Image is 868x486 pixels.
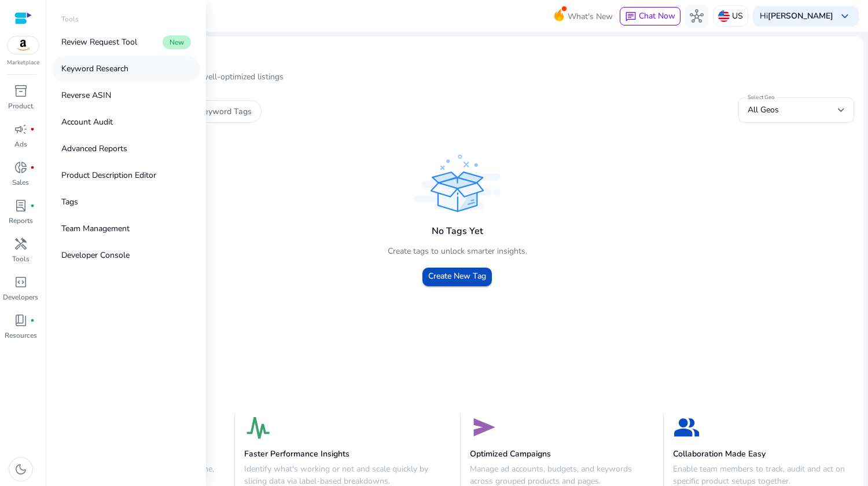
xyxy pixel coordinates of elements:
[61,36,137,48] p: Review Request Tool
[61,196,78,208] p: Tags
[748,104,779,115] span: All Geos
[14,139,27,149] p: Ads
[30,318,35,323] span: fiber_manual_record
[7,59,39,67] p: Marketplace
[838,9,852,23] span: keyboard_arrow_down
[718,10,730,22] img: us.svg
[14,237,28,251] span: handyman
[5,330,37,341] p: Resources
[428,272,486,282] span: Create New Tag
[61,14,79,24] p: Tools
[673,414,701,441] img: Collaboration Made Easy
[30,203,35,208] span: fiber_manual_record
[690,9,704,23] span: hub
[568,6,613,27] span: What's New
[422,268,492,286] button: Create New Tag
[61,222,130,235] p: Team Management
[14,275,28,289] span: code_blocks
[748,93,775,101] mat-label: Select Geo
[61,249,130,261] p: Developer Console
[8,101,33,111] p: Product
[163,35,191,49] span: New
[732,6,743,26] p: US
[61,89,111,101] p: Reverse ASIN
[9,215,33,226] p: Reports
[470,450,653,459] h5: Optimized Campaigns
[61,116,113,128] p: Account Audit
[244,414,272,441] img: Faster Performance Insights
[12,254,30,264] p: Tools
[14,313,28,327] span: book_4
[14,122,28,136] span: campaign
[60,395,854,406] h4: Key Benefits of Creating Tags
[198,105,252,118] p: Keyword Tags
[768,10,833,21] b: [PERSON_NAME]
[620,7,681,25] button: chatChat Now
[639,10,675,21] span: Chat Now
[244,450,451,459] h5: Faster Performance Insights
[30,165,35,170] span: fiber_manual_record
[673,450,854,459] h5: Collaboration Made Easy
[432,226,483,237] h4: No Tags Yet
[61,169,156,181] p: Product Description Editor
[30,127,35,131] span: fiber_manual_record
[470,414,498,441] img: Optimized Campaigns
[61,142,127,155] p: Advanced Reports
[14,462,28,476] span: dark_mode
[625,11,637,23] span: chat
[14,84,28,98] span: inventory_2
[388,245,527,257] p: Create tags to unlock smarter insights.
[12,177,29,188] p: Sales
[760,12,833,20] p: Hi
[414,155,501,212] img: track_product.svg
[8,36,39,54] img: amazon.svg
[685,5,708,28] button: hub
[14,160,28,174] span: donut_small
[3,292,38,302] p: Developers
[61,63,128,75] p: Keyword Research
[14,199,28,213] span: lab_profile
